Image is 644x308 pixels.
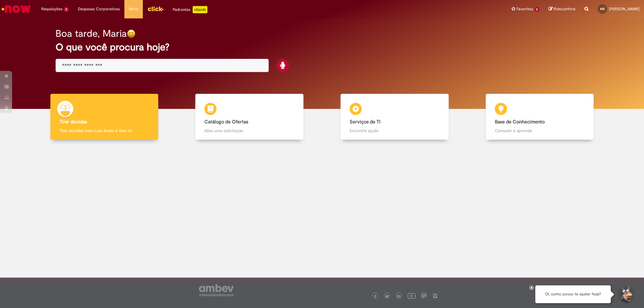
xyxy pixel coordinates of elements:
img: click_logo_yellow_360x200.png [147,4,164,13]
img: logo_footer_naosei.png [432,293,438,298]
a: Serviços de TI Encontre ajuda [322,94,467,140]
img: happy-face.png [127,29,136,38]
b: Serviços de TI [350,119,380,125]
span: Requisições [41,6,62,12]
h2: Boa tarde, Maria [56,28,127,39]
span: More [129,6,138,12]
img: logo_footer_workplace.png [421,293,427,298]
img: ServiceNow [1,3,32,15]
a: Rascunhos [549,6,575,12]
span: MS [600,7,605,11]
b: Base de Conhecimento [495,119,545,125]
span: [PERSON_NAME] [609,6,639,11]
p: Consulte e aprenda [495,128,585,134]
b: Catálogo de Ofertas [204,119,248,125]
a: Catálogo de Ofertas Abra uma solicitação [177,94,322,140]
a: Tirar dúvidas Tirar dúvidas com Lupi Assist e Gen Ai [32,94,177,140]
span: Rascunhos [554,6,575,12]
span: Despesas Corporativas [78,6,120,12]
a: Base de Conhecimento Consulte e aprenda [467,94,612,140]
span: Favoritos [517,6,533,12]
div: Padroniza [173,6,207,13]
p: +GenAi [193,6,207,13]
span: 2 [534,7,540,12]
p: Abra uma solicitação [204,128,294,134]
p: Tirar dúvidas com Lupi Assist e Gen Ai [59,128,149,134]
img: logo_footer_facebook.png [374,295,377,298]
h2: O que você procura hoje? [56,42,588,52]
b: Tirar dúvidas [59,119,87,125]
img: logo_footer_twitter.png [386,295,389,298]
span: 2 [64,7,69,12]
button: Iniciar Conversa de Suporte [617,285,635,303]
p: Encontre ajuda [350,128,439,134]
img: logo_footer_linkedin.png [397,294,400,298]
img: logo_footer_youtube.png [408,292,415,300]
img: logo_footer_ambev_rotulo_gray.png [199,284,234,296]
div: Oi, como posso te ajudar hoje? [535,285,611,303]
